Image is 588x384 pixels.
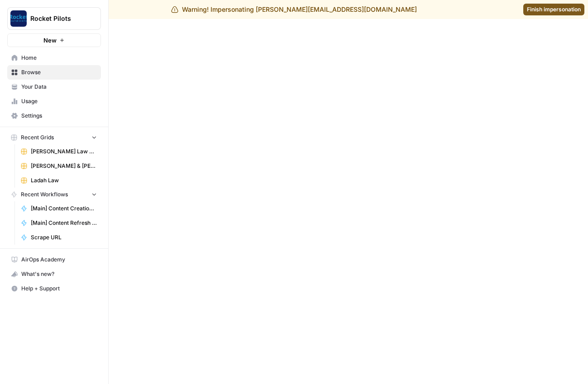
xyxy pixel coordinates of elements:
a: AirOps Academy [7,252,101,267]
span: Help + Support [21,284,97,293]
a: Scrape URL [17,230,101,245]
a: [Main] Content Refresh Article [17,216,101,230]
span: Rocket Pilots [30,14,85,23]
div: Warning! Impersonating [PERSON_NAME][EMAIL_ADDRESS][DOMAIN_NAME] [171,5,417,14]
span: New [43,36,57,45]
span: [PERSON_NAME] Law Personal Injury & Car Accident Lawyers [31,147,97,156]
button: Workspace: Rocket Pilots [7,7,101,30]
span: [PERSON_NAME] & [PERSON_NAME] [US_STATE] Car Accident Lawyers [31,162,97,170]
span: Recent Workflows [21,190,68,199]
span: Settings [21,112,97,120]
span: Finish impersonation [527,5,581,14]
a: Your Data [7,80,101,94]
a: Home [7,51,101,65]
button: Help + Support [7,281,101,296]
button: New [7,33,101,47]
span: Scrape URL [31,233,97,242]
button: What's new? [7,267,101,281]
a: Finish impersonation [523,4,584,15]
a: Ladah Law [17,173,101,188]
span: AirOps Academy [21,256,97,264]
button: Recent Workflows [7,188,101,201]
a: Browse [7,65,101,80]
a: Settings [7,109,101,123]
span: [Main] Content Creation Article [31,204,97,213]
span: Home [21,54,97,62]
div: What's new? [8,267,100,281]
span: Your Data [21,83,97,91]
img: Rocket Pilots Logo [10,10,27,27]
a: [PERSON_NAME] Law Personal Injury & Car Accident Lawyers [17,144,101,159]
span: Ladah Law [31,176,97,185]
span: [Main] Content Refresh Article [31,219,97,227]
a: [PERSON_NAME] & [PERSON_NAME] [US_STATE] Car Accident Lawyers [17,159,101,173]
button: Recent Grids [7,131,101,144]
a: Usage [7,94,101,109]
span: Browse [21,68,97,76]
span: Recent Grids [21,133,54,142]
span: Usage [21,97,97,105]
a: [Main] Content Creation Article [17,201,101,216]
